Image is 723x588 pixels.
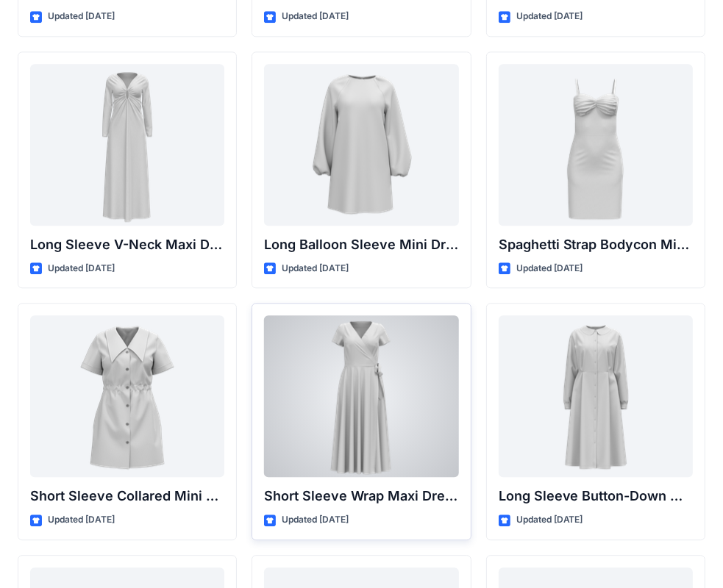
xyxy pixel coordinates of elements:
p: Long Sleeve V-Neck Maxi Dress with Twisted Detail [30,234,224,255]
p: Short Sleeve Collared Mini Dress with Drawstring Waist [30,486,224,506]
a: Long Sleeve V-Neck Maxi Dress with Twisted Detail [30,64,224,226]
p: Spaghetti Strap Bodycon Mini Dress with Bust Detail [499,234,693,255]
p: Updated [DATE] [282,512,349,528]
a: Long Sleeve Button-Down Midi Dress [499,315,693,477]
a: Short Sleeve Wrap Maxi Dress [264,315,458,477]
a: Short Sleeve Collared Mini Dress with Drawstring Waist [30,315,224,477]
p: Updated [DATE] [282,261,349,276]
p: Updated [DATE] [516,261,583,276]
p: Updated [DATE] [282,9,349,24]
p: Long Balloon Sleeve Mini Dress [264,234,458,255]
p: Long Sleeve Button-Down Midi Dress [499,486,693,506]
p: Short Sleeve Wrap Maxi Dress [264,486,458,506]
a: Spaghetti Strap Bodycon Mini Dress with Bust Detail [499,64,693,226]
a: Long Balloon Sleeve Mini Dress [264,64,458,226]
p: Updated [DATE] [516,512,583,528]
p: Updated [DATE] [516,9,583,24]
p: Updated [DATE] [48,9,115,24]
p: Updated [DATE] [48,512,115,528]
p: Updated [DATE] [48,261,115,276]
